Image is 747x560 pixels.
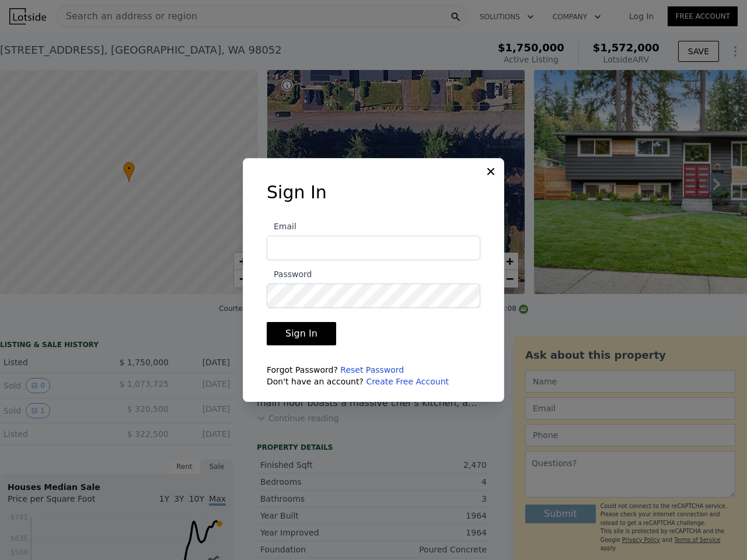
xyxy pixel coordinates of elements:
[267,182,480,203] h3: Sign In
[267,222,296,231] span: Email
[366,377,449,386] a: Create Free Account
[267,236,480,260] input: Email
[267,364,480,387] div: Forgot Password? Don't have an account?
[267,283,480,308] input: Password
[267,269,312,279] span: Password
[340,365,404,374] a: Reset Password
[267,322,336,345] button: Sign In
